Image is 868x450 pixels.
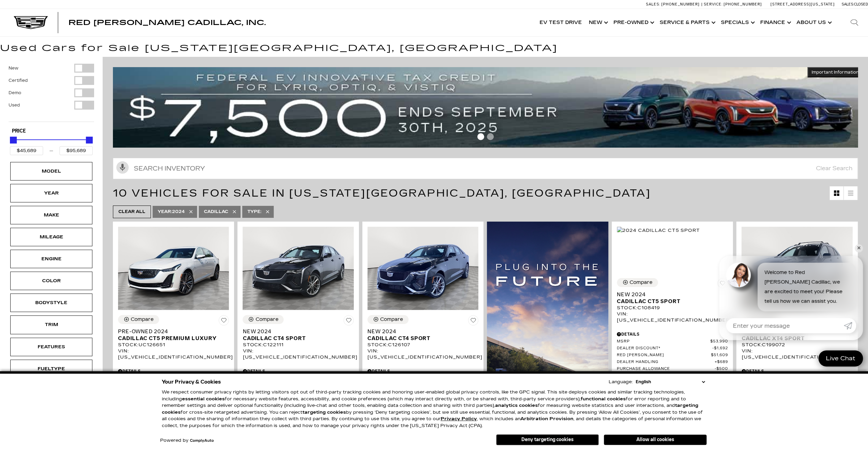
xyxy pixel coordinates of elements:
div: Filter by Vehicle Type [9,64,94,122]
p: We respect consumer privacy rights by letting visitors opt out of third-party tracking cookies an... [162,389,707,429]
div: MakeMake [10,206,92,224]
a: Live Chat [818,350,863,366]
strong: targeting cookies [302,410,346,415]
div: Bodystyle [34,299,68,307]
div: Stock : UC126651 [118,342,229,348]
div: Compare [131,316,154,323]
div: YearYear [10,184,92,202]
a: Service & Parts [656,9,717,36]
img: 2024 Cadillac CT4 Sport [367,227,478,310]
a: New 2024Cadillac CT5 Sport [617,291,728,305]
span: 2024 [158,208,185,216]
span: New 2024 [243,328,348,335]
span: Pre-Owned 2024 [118,328,224,335]
label: Used [9,102,20,109]
div: Engine [34,255,68,263]
div: EngineEngine [10,250,92,268]
div: Language: [609,380,633,384]
img: 2024 Cadillac CT5 Sport [617,227,700,234]
div: Welcome to Red [PERSON_NAME] Cadillac, we are excited to meet you! Please tell us how we can assi... [757,263,856,311]
a: Red [PERSON_NAME] Cadillac, Inc. [68,19,266,26]
img: 2024 Cadillac CT4 Sport [243,227,353,310]
div: Pricing Details - New 2024 Cadillac CT4 Sport [367,368,478,374]
div: Stock : C108419 [617,305,728,311]
button: Compare Vehicle [118,315,159,324]
a: Pre-Owned 2024Cadillac CT5 Premium Luxury [118,328,229,342]
span: Go to slide 2 [487,133,494,140]
u: Privacy Policy [441,416,477,422]
img: 2024 Cadillac CT5 Premium Luxury [118,227,229,310]
a: Grid View [830,186,843,200]
div: Stock : C199072 [741,342,852,348]
div: FueltypeFueltype [10,360,92,378]
div: Pricing Details - New 2024 Cadillac CT5 Sport [617,331,728,337]
div: Compare [255,316,278,323]
strong: Arbitration Provision [520,416,573,422]
div: Pricing Details - New 2024 Cadillac CT4 Sport [243,368,353,374]
div: Minimum Price [10,137,17,143]
span: Cadillac CT4 Sport [367,335,473,342]
input: Maximum [60,146,93,155]
button: Compare Vehicle [367,315,409,324]
div: FeaturesFeatures [10,338,92,356]
span: Go to slide 1 [477,133,484,140]
div: Search [841,9,868,36]
a: Submit [844,318,856,333]
span: New 2024 [617,291,723,298]
div: TrimTrim [10,315,92,334]
strong: targeting cookies [162,403,698,415]
img: 2024 Cadillac XT4 Sport [741,227,852,310]
a: Sales: [PHONE_NUMBER] [646,2,701,6]
div: Powered by [160,438,214,443]
button: Compare Vehicle [243,315,284,324]
strong: analytics cookies [495,403,538,408]
div: Trim [34,321,68,328]
div: Fueltype [34,365,68,373]
div: VIN: [US_VEHICLE_IDENTIFICATION_NUMBER] [367,348,478,360]
div: Price [10,134,93,155]
span: $53,990 [710,339,728,344]
a: Purchase Allowance $500 [617,366,728,372]
div: ColorColor [10,272,92,290]
span: Cadillac CT5 Sport [617,298,723,305]
div: Year [34,189,68,197]
span: $689 [715,360,728,365]
button: Allow all cookies [604,435,707,445]
div: VIN: [US_VEHICLE_IDENTIFICATION_NUMBER] [617,311,728,323]
span: Closed [854,2,868,7]
div: VIN: [US_VEHICLE_IDENTIFICATION_NUMBER] [741,348,852,360]
span: Live Chat [822,354,859,362]
span: Purchase Allowance [617,366,715,372]
input: Enter your message [726,318,844,333]
a: Dealer Discount* $1,692 [617,346,728,351]
span: $1,692 [712,346,728,351]
div: Features [34,343,68,351]
div: Stock : C126107 [367,342,478,348]
span: Clear All [118,208,145,216]
div: MileageMileage [10,228,92,246]
a: MSRP $53,990 [617,339,728,344]
img: Cadillac Dark Logo with Cadillac White Text [14,16,48,29]
div: Color [34,277,68,285]
svg: Click to toggle on voice search [116,161,129,174]
a: Service: [PHONE_NUMBER] [701,2,764,6]
span: Dealer Handling [617,360,715,365]
a: Specials [717,9,757,36]
div: Stock : C122111 [243,342,353,348]
span: Sales: [646,2,660,7]
img: vrp-tax-ending-august-version [113,67,863,148]
span: Cadillac CT5 Premium Luxury [118,335,224,342]
span: $500 [715,366,728,372]
div: Maximum Price [86,137,93,143]
span: Important Information [812,70,859,75]
span: Cadillac CT4 Sport [243,335,348,342]
span: $51,609 [711,353,728,358]
strong: functional cookies [581,396,626,402]
a: Finance [757,9,793,36]
span: Your Privacy & Cookies [162,377,221,387]
span: Service: [704,2,723,7]
a: New 2024Cadillac CT4 Sport [367,328,478,342]
input: Search Inventory [113,158,858,179]
a: EV Test Drive [536,9,585,36]
label: Demo [9,89,21,96]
